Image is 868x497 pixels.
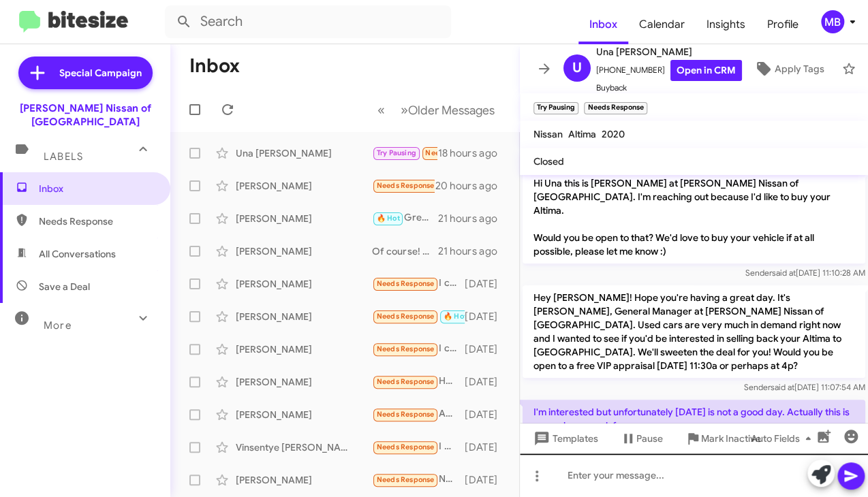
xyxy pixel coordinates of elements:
[533,128,563,140] span: Nissan
[756,5,809,44] a: Profile
[568,128,596,140] span: Altima
[523,285,865,378] p: Hey [PERSON_NAME]! Hope you're having a great day. It's [PERSON_NAME], General Manager at [PERSON...
[523,400,865,438] p: I'm interested but unfortunately [DATE] is not a good day. Actually this is a very busy week for me.
[408,103,495,118] span: Older Messages
[744,382,865,392] span: Sender [DATE] 11:07:54 AM
[596,60,742,81] span: [PHONE_NUMBER]
[372,244,437,258] div: Of course! We open at 9am. What time works best for you?
[437,212,508,225] div: 21 hours ago
[377,443,435,451] span: Needs Response
[772,268,796,278] span: said at
[520,426,609,451] button: Templates
[236,440,372,454] div: Vinsentye [PERSON_NAME]
[437,244,508,258] div: 21 hours ago
[39,280,90,293] span: Save a Deal
[425,148,483,157] span: Needs Response
[377,475,435,484] span: Needs Response
[236,212,372,225] div: [PERSON_NAME]
[533,102,578,114] small: Try Pausing
[236,408,372,421] div: [PERSON_NAME]
[572,57,582,79] span: U
[372,308,465,324] div: Very well
[377,344,435,353] span: Needs Response
[44,150,83,163] span: Labels
[696,5,756,44] a: Insights
[59,66,142,80] span: Special Campaign
[377,312,435,321] span: Needs Response
[523,171,865,263] p: Hi Una this is [PERSON_NAME] at [PERSON_NAME] Nissan of [GEOGRAPHIC_DATA]. I'm reaching out becau...
[189,55,240,77] h1: Inbox
[165,5,451,38] input: Search
[372,210,437,226] div: Great! Can you come in [DATE] or [DATE] for an appraisal?
[596,81,742,95] span: Buyback
[465,408,508,421] div: [DATE]
[377,101,385,118] span: «
[392,96,503,124] button: Next
[372,145,437,161] div: I'm interested but unfortunately [DATE] is not a good day. Actually this is a very busy week for me.
[39,214,155,228] span: Needs Response
[465,473,508,487] div: [DATE]
[39,182,155,195] span: Inbox
[18,57,153,89] a: Special Campaign
[584,102,647,114] small: Needs Response
[372,406,465,422] div: Am a put it on standby for now thank you
[372,439,465,455] div: I want to be approved first
[745,268,865,278] span: Sender [DATE] 11:10:28 AM
[377,148,416,157] span: Try Pausing
[372,341,465,357] div: I came in and I didn't like the down payment
[742,57,835,81] button: Apply Tags
[369,96,393,124] button: Previous
[771,382,794,392] span: said at
[236,473,372,487] div: [PERSON_NAME]
[775,57,824,81] span: Apply Tags
[372,276,465,291] div: I can't say, I have no car to drive. So it's hard to say when
[444,312,467,321] span: 🔥 Hot
[740,426,827,451] button: Auto Fields
[236,179,372,193] div: [PERSON_NAME]
[401,101,408,118] span: »
[809,10,853,33] button: MB
[44,319,72,332] span: More
[437,146,508,160] div: 18 hours ago
[465,375,508,389] div: [DATE]
[236,375,372,389] div: [PERSON_NAME]
[465,277,508,291] div: [DATE]
[377,410,435,419] span: Needs Response
[628,5,696,44] a: Calendar
[674,426,772,451] button: Mark Inactive
[372,472,465,487] div: Not a sentra i wanted a Altima or maxima
[236,244,372,258] div: [PERSON_NAME]
[602,128,625,140] span: 2020
[372,374,465,389] div: Hello, I've been really busy however I let [PERSON_NAME] know I would contact him with my thought...
[609,426,674,451] button: Pause
[596,44,742,60] span: Una [PERSON_NAME]
[465,440,508,454] div: [DATE]
[236,146,372,160] div: Una [PERSON_NAME]
[533,155,564,167] span: Closed
[578,5,628,44] a: Inbox
[531,426,598,451] span: Templates
[377,279,435,288] span: Needs Response
[670,60,742,81] a: Open in CRM
[372,178,435,193] div: [PERSON_NAME] is the co signer but this is her son [PERSON_NAME]. The cars in my name now!
[236,277,372,291] div: [PERSON_NAME]
[701,426,761,451] span: Mark Inactive
[377,214,400,223] span: 🔥 Hot
[236,342,372,356] div: [PERSON_NAME]
[377,181,435,190] span: Needs Response
[39,247,116,261] span: All Conversations
[465,342,508,356] div: [DATE]
[435,179,508,193] div: 20 hours ago
[821,10,844,33] div: MB
[465,310,508,323] div: [DATE]
[236,310,372,323] div: [PERSON_NAME]
[370,96,503,124] nav: Page navigation example
[636,426,663,451] span: Pause
[377,377,435,386] span: Needs Response
[751,426,816,451] span: Auto Fields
